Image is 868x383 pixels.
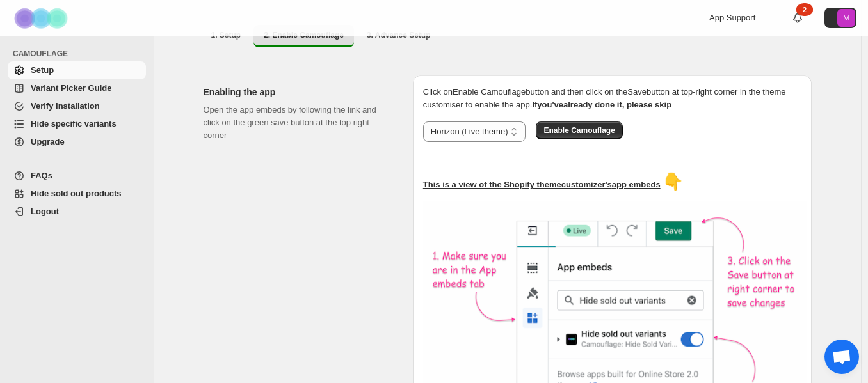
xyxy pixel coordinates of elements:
[8,185,146,203] a: Hide sold out products
[204,86,392,98] h2: Enabling the app
[791,12,804,24] a: 2
[824,8,856,28] button: Avatar with initials M
[837,9,855,27] span: Avatar with initials M
[532,100,671,109] b: If you've already done it, please skip
[8,115,146,133] a: Hide specific variants
[31,65,54,75] span: Setup
[423,86,801,111] p: Click on Enable Camouflage button and then click on the Save button at top-right corner in the th...
[8,61,146,79] a: Setup
[8,167,146,185] a: FAQs
[8,79,146,97] a: Variant Picker Guide
[536,125,622,135] a: Enable Camouflage
[31,119,117,129] span: Hide specific variants
[543,125,615,136] span: Enable Camouflage
[536,121,622,139] button: Enable Camouflage
[10,1,74,36] img: Camouflage
[423,180,661,189] u: This is a view of the Shopify theme customizer's app embeds
[31,189,122,198] span: Hide sold out products
[31,171,52,180] span: FAQs
[31,207,59,216] span: Logout
[663,172,683,191] span: 👇
[31,137,65,146] span: Upgrade
[709,13,755,22] span: App Support
[13,49,147,59] span: CAMOUFLAGE
[8,97,146,115] a: Verify Installation
[8,133,146,151] a: Upgrade
[843,14,849,22] text: M
[31,83,111,93] span: Variant Picker Guide
[824,340,859,374] div: Open chat
[31,101,100,111] span: Verify Installation
[8,203,146,221] a: Logout
[796,3,813,16] div: 2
